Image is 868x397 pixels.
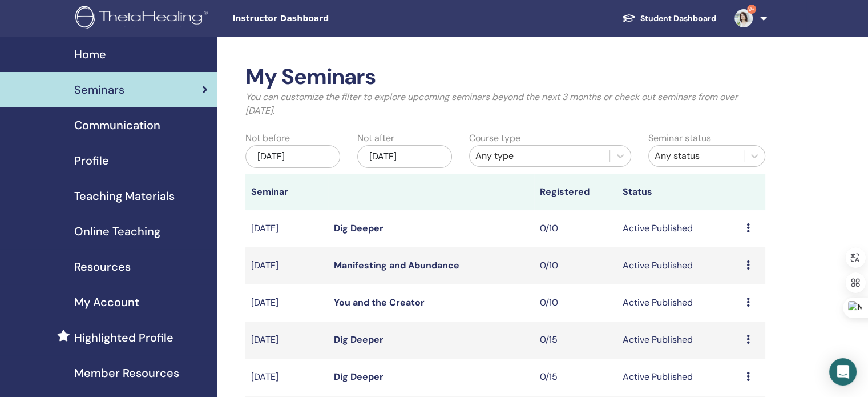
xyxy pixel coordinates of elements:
img: graduation-cap-white.svg [622,13,636,23]
div: Any type [475,149,604,163]
span: Home [74,46,106,63]
td: Active Published [617,359,741,396]
label: Seminar status [648,131,711,145]
img: default.jpg [734,9,753,27]
h2: My Seminars [245,64,765,90]
th: Status [617,174,741,210]
td: [DATE] [245,210,328,247]
td: [DATE] [245,359,328,396]
a: Student Dashboard [613,8,725,29]
span: Communication [74,117,160,134]
span: Seminars [74,81,124,98]
td: [DATE] [245,284,328,322]
a: Dig Deeper [334,371,383,383]
span: Online Teaching [74,223,160,240]
span: Resources [74,258,131,275]
a: You and the Creator [334,296,425,308]
label: Course type [469,131,520,145]
a: Manifesting and Abundance [334,259,459,271]
img: logo.png [75,6,212,31]
td: Active Published [617,322,741,359]
span: Instructor Dashboard [232,13,403,25]
td: [DATE] [245,247,328,284]
td: Active Published [617,210,741,247]
a: Dig Deeper [334,334,383,346]
a: Dig Deeper [334,222,383,234]
td: 0/10 [534,284,617,322]
div: Open Intercom Messenger [829,358,857,386]
span: 9+ [747,5,756,14]
div: [DATE] [357,145,452,168]
p: You can customize the filter to explore upcoming seminars beyond the next 3 months or check out s... [245,90,765,118]
td: Active Published [617,247,741,284]
label: Not before [245,131,290,145]
span: Highlighted Profile [74,329,173,346]
td: 0/15 [534,359,617,396]
td: 0/10 [534,247,617,284]
span: Teaching Materials [74,187,175,204]
td: Active Published [617,284,741,322]
td: [DATE] [245,322,328,359]
span: Member Resources [74,364,179,382]
td: 0/15 [534,322,617,359]
label: Not after [357,131,394,145]
span: Profile [74,152,109,169]
div: [DATE] [245,145,340,168]
span: My Account [74,294,139,311]
td: 0/10 [534,210,617,247]
div: Any status [655,149,738,163]
th: Registered [534,174,617,210]
th: Seminar [245,174,328,210]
